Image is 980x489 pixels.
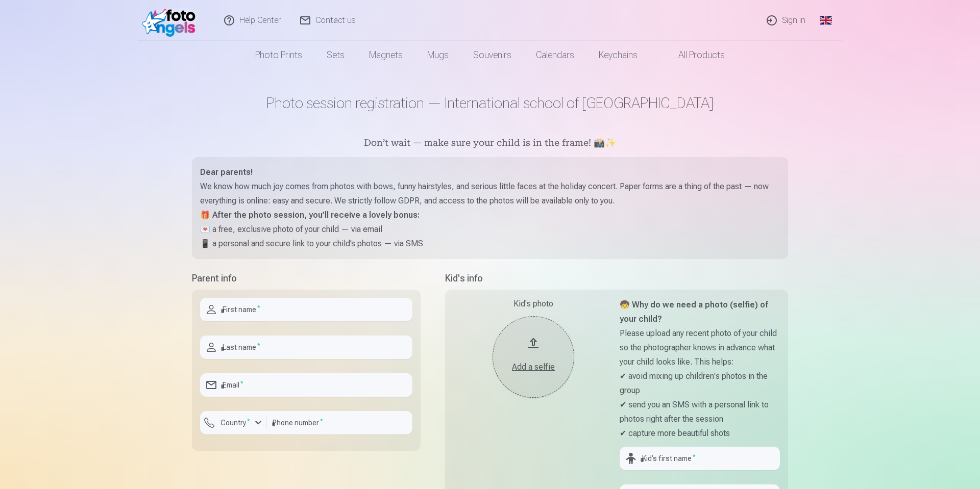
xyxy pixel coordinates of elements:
a: Souvenirs [461,41,524,69]
strong: Dear parents! [200,167,253,177]
a: Magnets [357,41,415,69]
button: Add a selfie [493,316,574,398]
div: Kid's photo [453,298,614,310]
a: Keychains [586,41,650,69]
label: Country [216,418,254,428]
a: Photo prints [243,41,314,69]
div: Add a selfie [503,361,564,373]
p: Please upload any recent photo of your child so the photographer knows in advance what your child... [620,326,780,369]
p: ✔ capture more beautiful shots [620,426,780,441]
strong: 🎁 After the photo session, you’ll receive a lovely bonus: [200,210,420,220]
h5: Parent info [192,271,421,286]
p: We know how much joy comes from photos with bows, funny hairstyles, and serious little faces at t... [200,179,780,208]
p: 💌 a free, exclusive photo of your child — via email [200,222,780,237]
a: Sets [314,41,357,69]
button: Country* [200,411,266,434]
img: /fa1 [142,4,201,37]
a: Calendars [524,41,586,69]
h1: Photo session registration — International school of [GEOGRAPHIC_DATA] [192,94,788,112]
p: ✔ send you an SMS with a personal link to photos right after the session [620,398,780,426]
p: 📱 a personal and secure link to your child’s photos — via SMS [200,237,780,251]
strong: 🧒 Why do we need a photo (selfie) of your child? [620,300,768,324]
p: ✔ avoid mixing up children's photos in the group [620,369,780,398]
h5: Don’t wait — make sure your child is in the frame! 📸✨ [192,137,788,151]
a: Mugs [415,41,461,69]
a: All products [650,41,737,69]
h5: Kid's info [445,271,788,286]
